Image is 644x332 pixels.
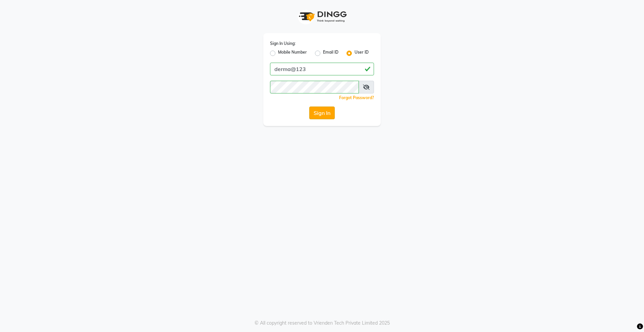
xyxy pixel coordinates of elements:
img: logo1.svg [295,7,349,26]
input: Username [270,63,374,75]
button: Sign In [309,107,335,119]
a: Forgot Password? [339,95,374,100]
input: Username [270,81,359,93]
label: User ID [355,49,369,57]
label: Sign In Using: [270,41,296,47]
label: Email ID [323,49,338,57]
label: Mobile Number [278,49,307,57]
